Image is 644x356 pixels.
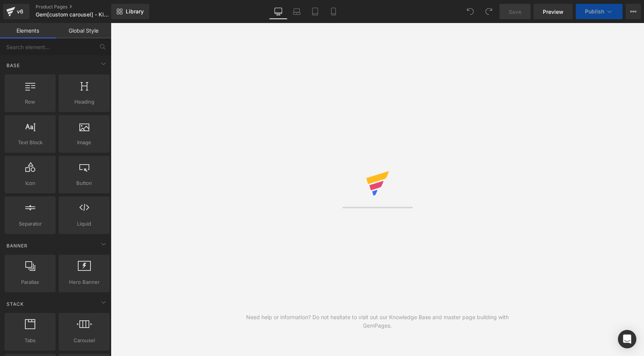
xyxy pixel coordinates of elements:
span: Gem[custom carousel] - Kids Glow T-shirts [36,12,109,18]
span: Row [7,98,53,106]
span: Liquid [61,220,107,228]
span: Separator [7,220,53,228]
a: Laptop [287,4,306,19]
button: Redo [481,4,496,19]
button: More [626,4,641,19]
span: Icon [7,179,53,187]
span: Heading [61,98,107,106]
a: New Library [111,4,149,19]
a: Preview [534,4,573,19]
span: Base [6,62,21,69]
div: v6 [15,7,25,16]
span: Hero Banner [61,278,107,286]
span: Save [509,8,521,16]
div: Need help or information? Do not hesitate to visit out our Knowledge Base and master page buildin... [244,313,511,330]
span: Library [126,8,144,15]
div: Open Intercom Messenger [618,330,636,348]
a: Mobile [324,4,343,19]
span: Text Block [7,138,53,147]
span: Tabs [7,336,53,344]
span: Publish [585,8,604,15]
a: Global Style [56,23,111,38]
a: v6 [3,4,30,19]
a: Desktop [269,4,287,19]
span: Carousel [61,336,107,344]
span: Banner [6,242,28,249]
button: Publish [576,4,623,19]
span: Image [61,138,107,147]
a: Product Pages [36,4,124,10]
button: Undo [463,4,478,19]
a: Tablet [306,4,324,19]
span: Button [61,179,107,187]
span: Stack [6,300,25,308]
span: Parallax [7,278,53,286]
span: Preview [543,8,563,16]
